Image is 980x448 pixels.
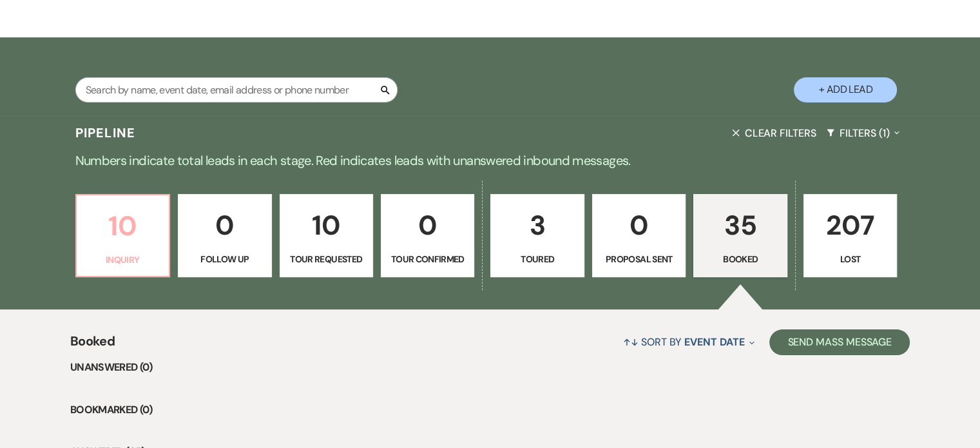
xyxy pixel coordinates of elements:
li: Unanswered (0) [70,359,910,376]
p: 10 [288,204,365,247]
span: ↑↓ [623,335,639,349]
p: Tour Requested [288,252,365,266]
a: 0Tour Confirmed [381,194,474,278]
p: 35 [702,204,778,247]
a: 35Booked [693,194,787,278]
a: 10Inquiry [75,194,170,278]
p: Follow Up [186,252,263,266]
p: Toured [499,252,575,266]
a: 0Proposal Sent [592,194,686,278]
p: 0 [186,204,263,247]
a: 0Follow Up [178,194,271,278]
button: + Add Lead [794,77,897,102]
button: Send Mass Message [769,329,910,355]
p: Booked [702,252,778,266]
input: Search by name, event date, email address or phone number [75,77,398,102]
p: 0 [389,204,466,247]
p: Inquiry [84,253,161,267]
p: Proposal Sent [600,252,677,266]
button: Clear Filters [727,116,821,150]
p: Lost [812,252,889,266]
button: Sort By Event Date [618,325,760,359]
p: 10 [84,204,161,248]
span: Event Date [684,335,744,349]
p: 207 [812,204,889,247]
a: 10Tour Requested [280,194,373,278]
p: Tour Confirmed [389,252,466,266]
li: Bookmarked (0) [70,402,910,418]
button: Filters (1) [821,116,905,150]
p: 3 [499,204,575,247]
p: Numbers indicate total leads in each stage. Red indicates leads with unanswered inbound messages. [26,150,954,171]
p: 0 [600,204,677,247]
a: 207Lost [803,194,897,278]
span: Booked [70,331,115,359]
h3: Pipeline [75,124,136,142]
a: 3Toured [490,194,584,278]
